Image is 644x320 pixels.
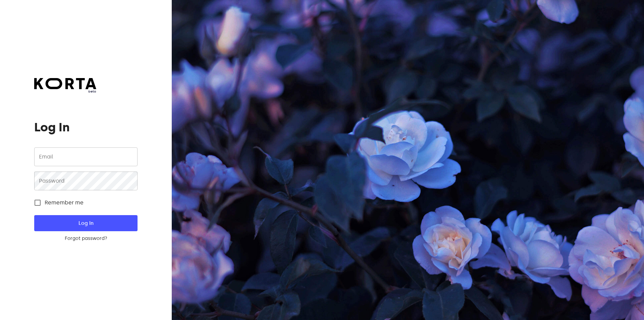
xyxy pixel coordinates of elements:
[34,78,96,94] a: beta
[34,89,96,94] span: beta
[45,199,84,207] span: Remember me
[34,215,137,231] button: Log In
[45,219,126,228] span: Log In
[34,121,137,134] h1: Log In
[34,78,96,89] img: Korta
[34,235,137,242] a: Forgot password?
